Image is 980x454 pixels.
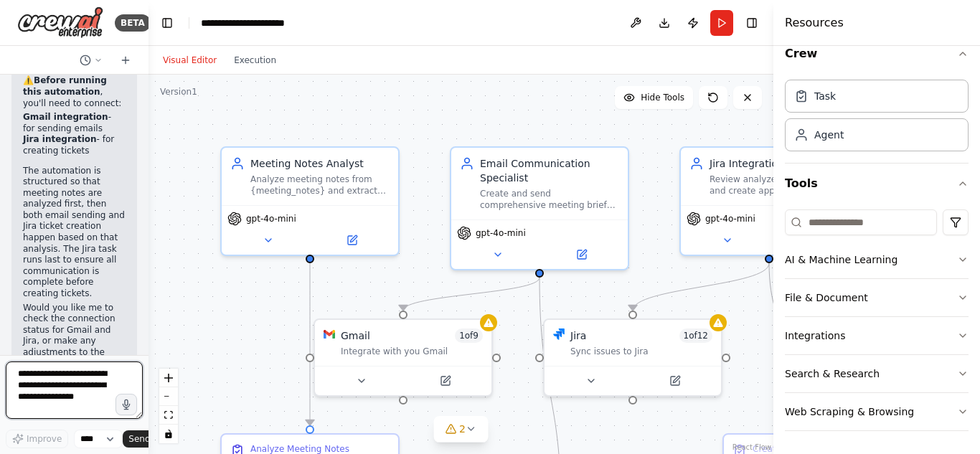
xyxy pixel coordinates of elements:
[23,112,126,134] li: - for sending emails
[785,74,969,163] div: Crew
[23,134,126,156] li: - for creating tickets
[679,146,859,256] div: Jira Integration SpecialistReview analyzed meeting notes and create appropriate Jira change reque...
[814,89,836,103] div: Task
[732,443,771,451] a: React Flow attribution
[250,156,390,171] div: Meeting Notes Analyst
[785,34,969,74] button: Crew
[159,406,178,425] button: fit view
[742,13,762,33] button: Hide right sidebar
[785,355,969,392] button: Search & Research
[405,372,486,389] button: Open in side panel
[570,328,586,343] div: Jira
[23,134,97,144] strong: Jira integration
[785,317,969,354] button: Integrations
[114,52,137,69] button: Start a new chat
[303,263,317,425] g: Edge from 72287e01-c9c7-40b9-9f9c-bb4c312a05a8 to e8043575-a542-42e3-9199-5bdac537bd91
[710,174,849,197] div: Review analyzed meeting notes and create appropriate Jira change requests or issues for any ident...
[116,394,137,415] button: Click to speak your automation idea
[634,372,715,389] button: Open in side panel
[710,156,849,171] div: Jira Integration Specialist
[679,328,713,343] span: Number of enabled actions
[626,263,776,311] g: Edge from 2db7fe70-5a3b-4812-8c3b-1efd7897391d to 46ece328-4c72-4349-810f-895895cc1f53
[785,241,969,278] button: AI & Machine Learning
[459,422,466,436] span: 2
[220,146,400,256] div: Meeting Notes AnalystAnalyze meeting notes from {meeting_notes} and extract key information inclu...
[74,52,108,69] button: Switch to previous chat
[570,346,712,357] div: Sync issues to Jira
[23,75,107,97] strong: Before running this automation
[311,232,392,249] button: Open in side panel
[553,328,565,340] img: Jira
[814,128,844,142] div: Agent
[159,387,178,406] button: zoom out
[160,86,197,98] div: Version 1
[159,369,178,443] div: React Flow controls
[543,318,722,397] div: JiraJira1of12Sync issues to Jira
[159,369,178,387] button: zoom in
[23,166,126,300] p: The automation is structured so that meeting notes are analyzed first, then both email sending an...
[23,112,108,122] strong: Gmail integration
[23,75,126,109] p: ⚠️ , you'll need to connect:
[246,213,296,224] span: gpt-4o-mini
[23,303,126,370] p: Would you like me to check the connection status for Gmail and Jira, or make any adjustments to t...
[159,425,178,443] button: toggle interactivity
[641,92,684,103] span: Hide Tools
[115,14,151,32] div: BETA
[17,6,103,39] img: Logo
[341,346,483,357] div: Integrate with you Gmail
[154,52,225,69] button: Visual Editor
[225,52,285,69] button: Execution
[123,430,167,448] button: Send
[157,13,177,33] button: Hide left sidebar
[27,433,62,445] span: Improve
[785,204,969,443] div: Tools
[480,156,619,185] div: Email Communication Specialist
[785,393,969,430] button: Web Scraping & Browsing
[324,328,335,340] img: Gmail
[455,328,483,343] span: Number of enabled actions
[314,318,493,397] div: GmailGmail1of9Integrate with you Gmail
[785,164,969,204] button: Tools
[396,278,547,311] g: Edge from 4b2f4069-6b45-441c-8dc4-f806985d8a91 to 47a2bea5-c79f-4434-bbd8-3db05eff0cb8
[785,14,844,32] h4: Resources
[480,188,619,211] div: Create and send comprehensive meeting brief emails to {email_recipients} based on analyzed meetin...
[128,433,150,445] span: Send
[785,279,969,316] button: File & Document
[250,174,390,197] div: Analyze meeting notes from {meeting_notes} and extract key information including action items, de...
[541,246,622,263] button: Open in side panel
[476,227,526,239] span: gpt-4o-mini
[705,213,755,224] span: gpt-4o-mini
[433,416,489,443] button: 2
[341,328,370,343] div: Gmail
[450,146,629,270] div: Email Communication SpecialistCreate and send comprehensive meeting brief emails to {email_recipi...
[615,86,693,109] button: Hide Tools
[762,263,819,425] g: Edge from 2db7fe70-5a3b-4812-8c3b-1efd7897391d to e32f1930-3123-45c4-bd1a-fbe7b52b6032
[201,16,316,30] nav: breadcrumb
[6,430,68,448] button: Improve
